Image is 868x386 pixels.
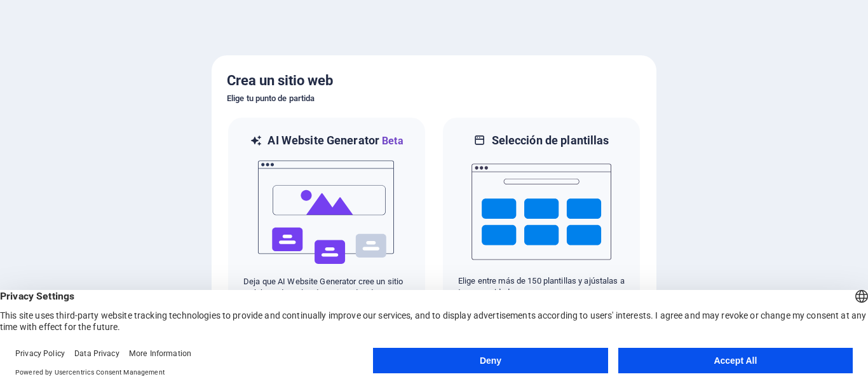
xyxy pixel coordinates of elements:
[227,71,641,91] h5: Crea un sitio web
[458,275,625,298] p: Elige entre más de 150 plantillas y ajústalas a tus necesidades.
[379,135,403,147] span: Beta
[227,91,641,106] h6: Elige tu punto de partida
[268,133,403,149] h6: AI Website Generator
[257,149,397,276] img: ai
[442,116,641,315] div: Selección de plantillasElige entre más de 150 plantillas y ajústalas a tus necesidades.
[227,116,426,315] div: AI Website GeneratorBetaaiDeja que AI Website Generator cree un sitio web basado en los datos int...
[243,276,410,299] p: Deja que AI Website Generator cree un sitio web basado en los datos introducidos.
[492,133,609,148] h6: Selección de plantillas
